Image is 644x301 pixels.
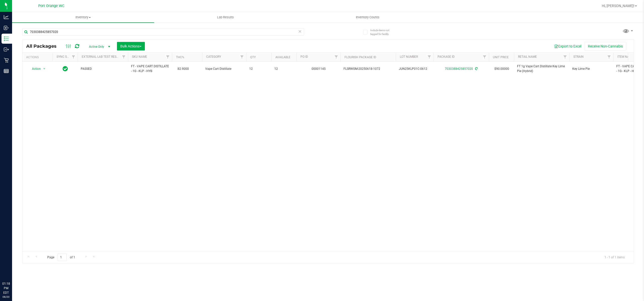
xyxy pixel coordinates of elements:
iframe: Resource center [5,261,20,276]
a: Lot Number [400,55,418,58]
inline-svg: Retail [4,58,9,63]
span: FT 1g Vape Cart Distillate Key Lime Pie (Hybrid) [517,64,566,74]
span: PASSED [81,67,125,71]
a: External Lab Test Result [82,55,121,58]
span: Bulk Actions [120,44,142,48]
span: FT - VAPE CART DISTILLATE - 1G - KLP - HYB [131,64,169,74]
span: Lab Results [210,15,241,20]
inline-svg: Outbound [4,47,9,52]
a: Qty [250,55,256,59]
span: Key Lime Pie [572,67,610,71]
a: Filter [238,53,246,61]
span: 1 - 1 of 1 items [600,253,629,261]
a: Sync Status [57,55,76,58]
inline-svg: Reports [4,69,9,74]
span: Inventory Counts [349,15,386,20]
span: Include items not tagged for facility [370,28,395,36]
a: Flourish Package ID [345,55,376,59]
a: 7030388425857020 [445,67,473,71]
p: 01:18 PM EDT [2,281,10,295]
a: Unit Price [493,55,509,59]
span: Port Orange WC [38,4,64,8]
span: select [41,65,48,72]
p: 08/20 [2,295,10,299]
a: Filter [164,53,172,61]
a: Retail Name [518,55,537,58]
a: Inventory Counts [296,12,439,23]
a: Filter [561,53,569,61]
span: Page of 1 [43,253,79,261]
a: Item Name [617,55,633,58]
a: Strain [573,55,584,58]
a: Filter [120,53,128,61]
button: Bulk Actions [117,42,145,50]
span: Action [27,65,41,72]
a: THC% [176,55,184,59]
span: 82.9000 [175,65,191,73]
input: 1 [58,253,67,261]
a: Filter [425,53,434,61]
div: Actions [26,55,51,59]
inline-svg: Analytics [4,15,9,20]
inline-svg: Inventory [4,36,9,41]
a: Category [206,55,221,58]
span: All Packages [26,43,62,49]
a: Filter [481,53,489,61]
a: Package ID [438,55,455,58]
span: Vape Cart Distillate [205,67,243,71]
a: SKU Name [132,55,147,58]
span: Clear [298,28,302,35]
span: Hi, [PERSON_NAME]! [602,4,634,8]
span: Inventory [12,15,154,20]
span: FLSRWGM-20250618-1072 [344,67,393,71]
a: Lab Results [154,12,296,23]
inline-svg: Inbound [4,25,9,30]
button: Receive Non-Cannabis [585,42,626,50]
span: $90.00000 [492,65,512,73]
span: 12 [249,67,268,71]
a: Inventory [12,12,154,23]
span: JUN25KLP01C-0612 [399,67,431,71]
a: Filter [69,53,78,61]
input: Search Package ID, Item Name, SKU, Lot or Part Number... [22,28,304,36]
a: 00001145 [312,67,326,71]
a: Filter [332,53,340,61]
button: Export to Excel [551,42,585,50]
span: Sync from Compliance System [474,67,478,71]
a: Available [275,55,290,59]
a: Filter [605,53,613,61]
span: 12 [274,67,293,71]
a: PO ID [300,55,308,58]
span: In Sync [63,65,68,72]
